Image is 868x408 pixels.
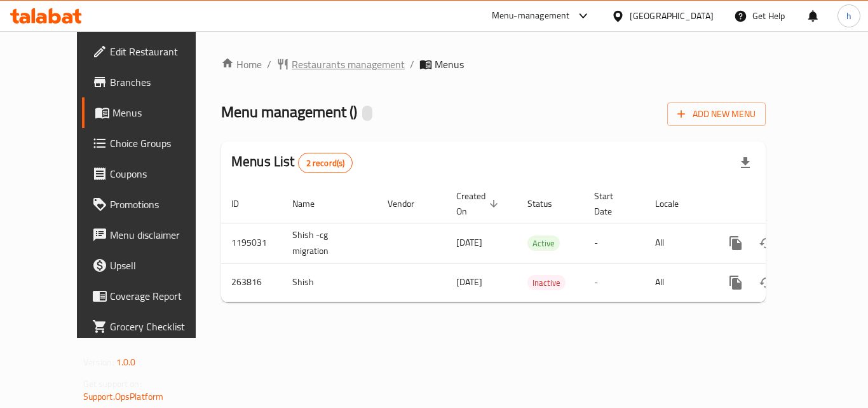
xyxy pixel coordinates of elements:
a: Grocery Checklist [82,311,222,342]
div: Active [527,236,560,251]
span: Start Date [594,188,630,219]
span: Status [527,196,569,211]
td: 1195031 [221,223,282,263]
a: Support.OpsPlatform [83,388,164,405]
div: Menu-management [492,8,570,24]
button: Add New Menu [667,102,766,126]
td: - [584,263,645,302]
span: Vendor [388,196,431,211]
button: more [721,267,751,298]
span: Menu disclaimer [110,227,212,243]
span: Promotions [110,197,212,212]
nav: breadcrumb [221,57,766,72]
a: Home [221,57,262,72]
span: Menu management ( ) [221,97,357,126]
td: 263816 [221,263,282,302]
span: Get support on: [83,376,142,392]
div: Inactive [527,275,566,290]
span: Choice Groups [110,136,212,151]
span: Add New Menu [677,106,756,122]
span: Created On [456,188,502,219]
a: Menu disclaimer [82,220,222,250]
span: h [846,9,851,23]
a: Menus [82,97,222,128]
span: ID [231,196,255,211]
span: 2 record(s) [299,157,353,169]
td: Shish [282,263,377,302]
a: Promotions [82,189,222,220]
a: Coverage Report [82,281,222,311]
td: - [584,223,645,263]
td: Shish -cg migration [282,223,377,263]
a: Upsell [82,250,222,281]
h2: Menus List [231,152,353,173]
li: / [267,57,271,72]
span: Coupons [110,166,212,181]
th: Actions [710,185,853,223]
span: Menus [435,57,464,72]
a: Branches [82,67,222,97]
a: Choice Groups [82,128,222,158]
a: Edit Restaurant [82,36,222,67]
button: more [721,228,751,258]
span: Grocery Checklist [110,319,212,334]
span: Locale [655,196,695,211]
div: Total records count [298,153,353,173]
a: Coupons [82,158,222,189]
span: [DATE] [456,234,482,251]
span: Name [292,196,331,211]
td: All [645,223,710,263]
span: Active [527,236,560,251]
div: [GEOGRAPHIC_DATA] [630,9,714,23]
span: Coverage Report [110,288,212,304]
span: Restaurants management [292,57,405,72]
span: Edit Restaurant [110,44,212,59]
span: Inactive [527,276,566,290]
button: Change Status [751,228,782,258]
span: [DATE] [456,274,482,290]
div: Export file [730,148,761,178]
button: Change Status [751,267,782,298]
span: 1.0.0 [116,354,136,370]
li: / [410,57,414,72]
span: Version: [83,354,114,370]
a: Restaurants management [276,57,405,72]
td: All [645,263,710,302]
span: Upsell [110,258,212,273]
span: Branches [110,74,212,90]
table: enhanced table [221,185,853,302]
span: Menus [112,105,212,120]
